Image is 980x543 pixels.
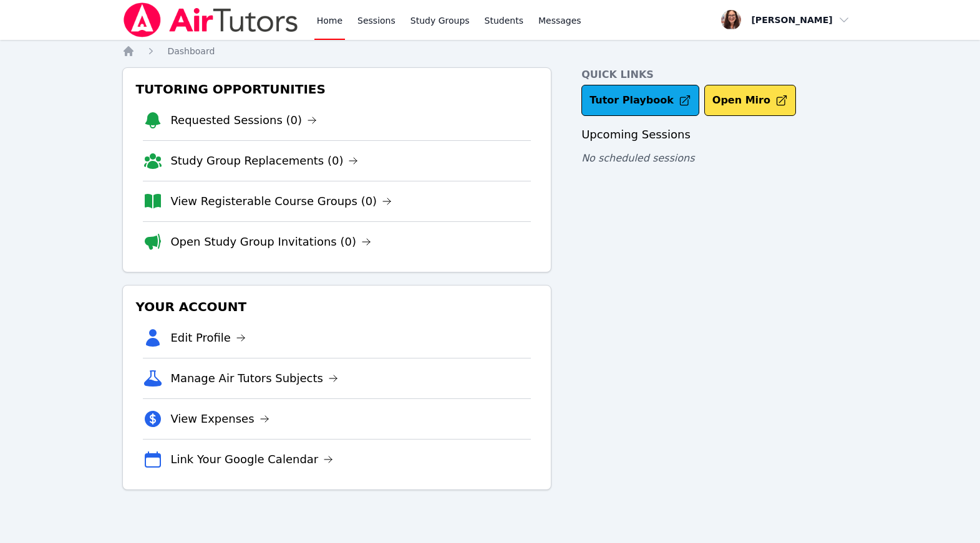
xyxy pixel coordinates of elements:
[167,45,215,57] a: Dashboard
[170,233,371,251] a: Open Study Group Invitations (0)
[170,112,317,129] a: Requested Sessions (0)
[133,78,541,100] h3: Tutoring Opportunities
[167,46,215,56] span: Dashboard
[170,451,333,468] a: Link Your Google Calendar
[170,152,358,170] a: Study Group Replacements (0)
[581,85,699,116] a: Tutor Playbook
[538,14,581,27] span: Messages
[581,152,694,164] span: No scheduled sessions
[122,45,857,57] nav: Breadcrumb
[581,126,858,143] h3: Upcoming Sessions
[170,370,338,387] a: Manage Air Tutors Subjects
[581,67,858,82] h4: Quick Links
[170,410,269,428] a: View Expenses
[170,329,246,347] a: Edit Profile
[170,193,392,210] a: View Registerable Course Groups (0)
[133,296,541,318] h3: Your Account
[122,2,299,37] img: Air Tutors
[704,85,796,116] button: Open Miro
